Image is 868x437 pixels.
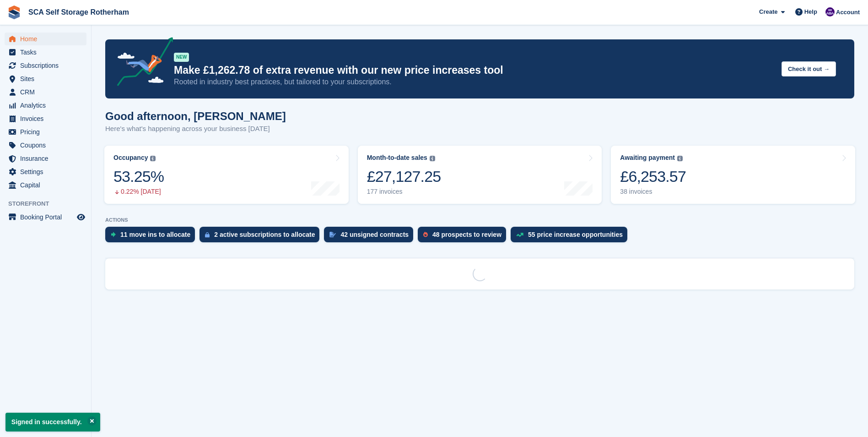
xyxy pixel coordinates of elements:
[25,5,133,20] a: SCA Self Storage Rotherham
[620,167,686,186] div: £6,253.57
[20,86,75,98] span: CRM
[150,156,156,161] img: icon-info-grey-7440780725fd019a000dd9b08b2336e03edf1995a4989e88bcd33f0948082b44.svg
[113,154,148,162] div: Occupancy
[5,139,86,152] a: menu
[423,232,428,237] img: prospect-51fa495bee0391a8d652442698ab0144808aea92771e9ea1ae160a38d050c398.svg
[5,179,86,191] a: menu
[329,232,336,237] img: contract_signature_icon-13c848040528278c33f63329250d36e43548de30e8caae1d1a13099fd9432cc5.svg
[782,61,836,76] button: Check it out →
[5,413,100,432] p: Signed in successfully.
[804,7,817,16] span: Help
[20,33,75,45] span: Home
[20,211,75,224] span: Booking Portal
[367,167,441,186] div: £27,127.25
[8,199,91,208] span: Storefront
[5,211,86,224] a: menu
[105,227,199,247] a: 11 move ins to allocate
[432,231,501,238] div: 48 prospects to review
[5,99,86,112] a: menu
[367,154,427,162] div: Month-to-date sales
[20,46,75,59] span: Tasks
[20,59,75,72] span: Subscriptions
[5,86,86,98] a: menu
[7,5,21,19] img: stora-icon-8386f47178a22dfd0bd8f6a31ec36ba5ce8667c1dd55bd0f319d3a0aa187defe.svg
[20,99,75,112] span: Analytics
[199,227,324,247] a: 2 active subscriptions to allocate
[205,232,210,238] img: active_subscription_to_allocate_icon-d502201f5373d7db506a760aba3b589e785aa758c864c3986d89f69b8ff3...
[104,146,349,204] a: Occupancy 53.25% 0.22% [DATE]
[174,77,774,87] p: Rooted in industry best practices, but tailored to your subscriptions.
[511,227,632,247] a: 55 price increase opportunities
[340,231,409,238] div: 42 unsigned contracts
[836,8,860,17] span: Account
[20,165,75,178] span: Settings
[358,146,602,204] a: Month-to-date sales £27,127.25 177 invoices
[5,46,86,59] a: menu
[5,126,86,138] a: menu
[528,231,623,238] div: 55 price increase opportunities
[5,59,86,72] a: menu
[5,112,86,125] a: menu
[324,227,418,247] a: 42 unsigned contracts
[759,7,777,16] span: Create
[20,152,75,165] span: Insurance
[430,156,435,161] img: icon-info-grey-7440780725fd019a000dd9b08b2336e03edf1995a4989e88bcd33f0948082b44.svg
[5,33,86,45] a: menu
[20,139,75,152] span: Coupons
[109,37,173,89] img: price-adjustments-announcement-icon-8257ccfd72463d97f412b2fc003d46551f7dbcb40ab6d574587a9cd5c0d94...
[677,156,683,161] img: icon-info-grey-7440780725fd019a000dd9b08b2336e03edf1995a4989e88bcd33f0948082b44.svg
[418,227,511,247] a: 48 prospects to review
[105,110,286,122] h1: Good afternoon, [PERSON_NAME]
[20,112,75,125] span: Invoices
[113,188,164,196] div: 0.22% [DATE]
[75,212,86,223] a: Preview store
[174,64,774,77] p: Make £1,262.78 of extra revenue with our new price increases tool
[620,154,675,162] div: Awaiting payment
[611,146,855,204] a: Awaiting payment £6,253.57 38 invoices
[5,152,86,165] a: menu
[105,124,286,134] p: Here's what's happening across your business [DATE]
[20,179,75,191] span: Capital
[20,126,75,138] span: Pricing
[111,232,116,237] img: move_ins_to_allocate_icon-fdf77a2bb77ea45bf5b3d319d69a93e2d87916cf1d5bf7949dd705db3b84f3ca.svg
[825,7,835,16] img: Kelly Neesham
[5,165,86,178] a: menu
[214,231,315,238] div: 2 active subscriptions to allocate
[516,233,523,237] img: price_increase_opportunities-93ffe204e8149a01c8c9dc8f82e8f89637d9d84a8eef4429ea346261dce0b2c0.svg
[367,188,441,196] div: 177 invoices
[105,217,854,223] p: ACTIONS
[20,72,75,85] span: Sites
[174,53,189,62] div: NEW
[120,231,190,238] div: 11 move ins to allocate
[5,72,86,85] a: menu
[620,188,686,196] div: 38 invoices
[113,167,164,186] div: 53.25%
